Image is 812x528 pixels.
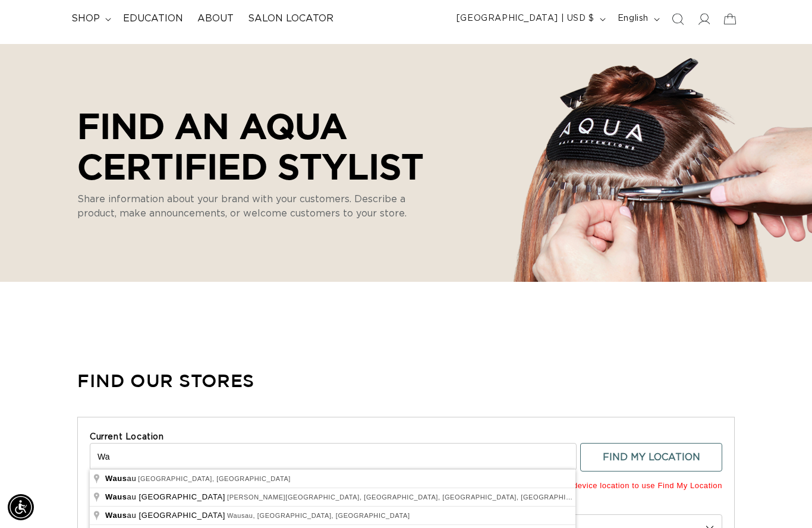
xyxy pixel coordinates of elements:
[241,5,341,32] a: Salon Locator
[105,474,127,483] span: Waus
[71,12,100,25] span: shop
[77,192,422,221] p: Share information about your brand with your customers. Describe a product, make announcements, o...
[105,511,127,520] span: Waus
[618,12,649,25] span: English
[64,5,116,32] summary: shop
[105,492,127,501] span: Waus
[449,8,610,30] button: [GEOGRAPHIC_DATA] | USD $
[665,6,691,32] summary: Search
[123,12,183,25] span: Education
[90,443,577,470] input: Enter a location
[8,494,34,520] div: Accessibility Menu
[77,105,440,186] p: Find an AQUA Certified Stylist
[580,443,722,472] button: Find My Location
[227,494,595,501] span: [PERSON_NAME][GEOGRAPHIC_DATA], [GEOGRAPHIC_DATA], [GEOGRAPHIC_DATA], [GEOGRAPHIC_DATA]
[116,5,190,32] a: Education
[248,12,333,25] span: Salon Locator
[105,474,138,483] span: au
[138,475,291,482] span: [GEOGRAPHIC_DATA], [GEOGRAPHIC_DATA]
[105,492,227,501] span: au [GEOGRAPHIC_DATA]
[227,512,410,519] span: Wausau, [GEOGRAPHIC_DATA], [GEOGRAPHIC_DATA]
[90,432,722,444] label: Current Location
[610,8,665,30] button: English
[753,471,812,528] iframe: Chat Widget
[77,368,254,393] h1: Find Our Stores
[457,12,594,25] span: [GEOGRAPHIC_DATA] | USD $
[190,5,241,32] a: About
[105,511,227,520] span: au [GEOGRAPHIC_DATA]
[197,12,234,25] span: About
